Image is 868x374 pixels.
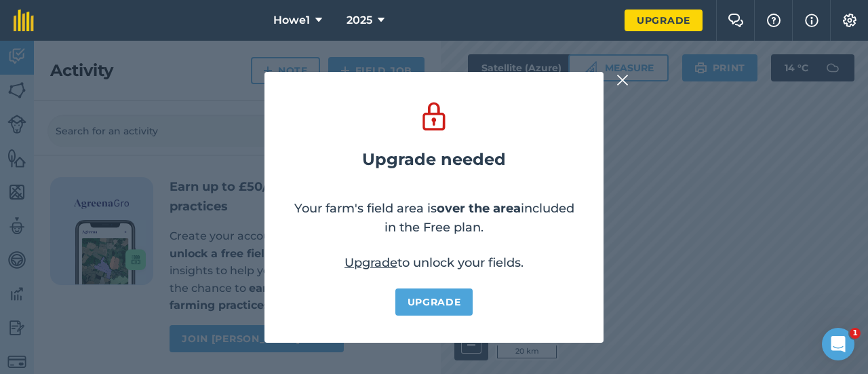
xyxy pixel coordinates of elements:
[437,201,521,216] strong: over the area
[344,255,397,270] a: Upgrade
[728,14,744,27] img: Two speech bubbles overlapping with the left bubble in the forefront
[347,12,372,29] span: 2025
[822,328,854,360] iframe: Intercom live chat
[842,14,858,27] img: A cog icon
[616,72,629,88] img: svg+xml;base64,PHN2ZyB4bWxucz0iaHR0cDovL3d3dy53My5vcmcvMjAwMC9zdmciIHdpZHRoPSIyMiIgaGVpZ2h0PSIzMC...
[14,10,34,31] img: fieldmargin Logo
[625,10,703,31] a: Upgrade
[395,288,473,316] a: Upgrade
[344,253,524,272] p: to unlock your fields.
[362,150,506,169] h2: Upgrade needed
[292,199,576,237] p: Your farm's field area is included in the Free plan.
[850,328,861,339] span: 1
[805,12,818,29] img: svg+xml;base64,PHN2ZyB4bWxucz0iaHR0cDovL3d3dy53My5vcmcvMjAwMC9zdmciIHdpZHRoPSIxNyIgaGVpZ2h0PSIxNy...
[273,12,310,29] span: Howe1
[766,14,782,27] img: A question mark icon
